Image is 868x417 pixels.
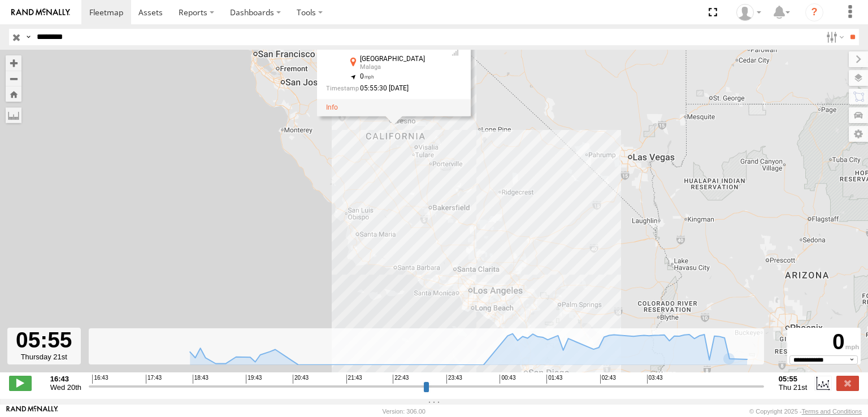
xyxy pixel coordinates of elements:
strong: 16:43 [50,375,81,383]
label: Play/Stop [9,376,32,390]
img: rand-logo.svg [11,8,70,16]
span: 02:43 [600,375,616,384]
strong: 05:55 [779,375,807,383]
a: Terms and Conditions [802,408,862,415]
span: Thu 21st Aug 2025 [779,383,807,392]
span: 01:43 [546,375,562,384]
div: Malaga [360,64,439,71]
label: Search Filter Options [822,29,846,45]
button: Zoom out [6,71,21,86]
span: 21:43 [346,375,362,384]
label: Search Query [24,29,33,45]
button: Zoom Home [6,86,21,102]
div: © Copyright 2025 - [749,408,862,415]
a: View Asset Details [326,104,338,112]
span: 23:43 [446,375,462,384]
span: 19:43 [246,375,262,384]
label: Measure [6,107,21,123]
div: Version: 306.00 [383,408,426,415]
div: [GEOGRAPHIC_DATA] [360,55,439,63]
div: Zulema McIntosch [732,4,765,21]
span: 03:43 [647,375,663,384]
div: Last Event GSM Signal Strength [448,48,462,57]
span: 00:43 [500,375,515,384]
label: Close [836,376,859,390]
label: Map Settings [849,126,868,142]
button: Zoom in [6,55,21,71]
span: 18:43 [193,375,209,384]
span: 0 [360,72,374,80]
span: 16:43 [92,375,108,384]
div: 0 [789,329,859,355]
span: 20:43 [293,375,309,384]
span: 22:43 [393,375,409,384]
span: Wed 20th Aug 2025 [50,383,81,392]
div: Date/time of location update [326,85,439,93]
span: 17:43 [146,375,162,384]
a: Visit our Website [6,406,58,417]
i: ? [805,3,823,21]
